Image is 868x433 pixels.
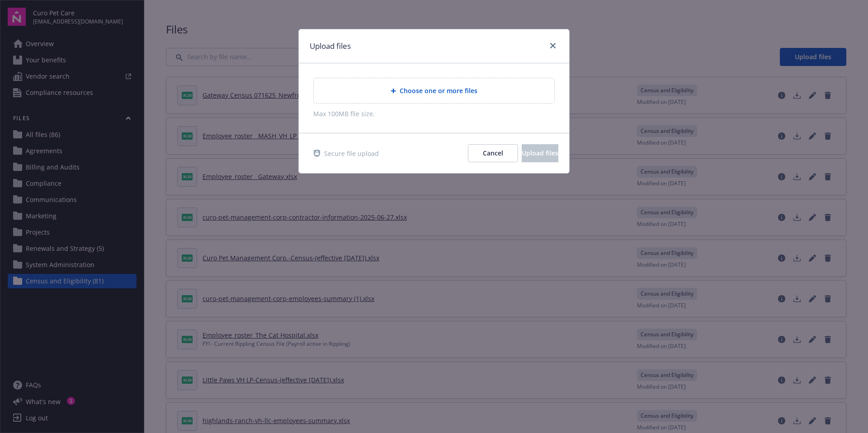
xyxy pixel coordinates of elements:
[547,40,558,51] a: close
[324,149,379,158] span: Secure file upload
[313,78,555,104] div: Choose one or more files
[310,40,351,52] h1: Upload files
[522,144,558,162] button: Upload files
[468,144,518,162] button: Cancel
[313,109,555,118] span: Max 100MB file size.
[400,86,477,95] span: Choose one or more files
[522,149,558,157] span: Upload files
[483,149,503,157] span: Cancel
